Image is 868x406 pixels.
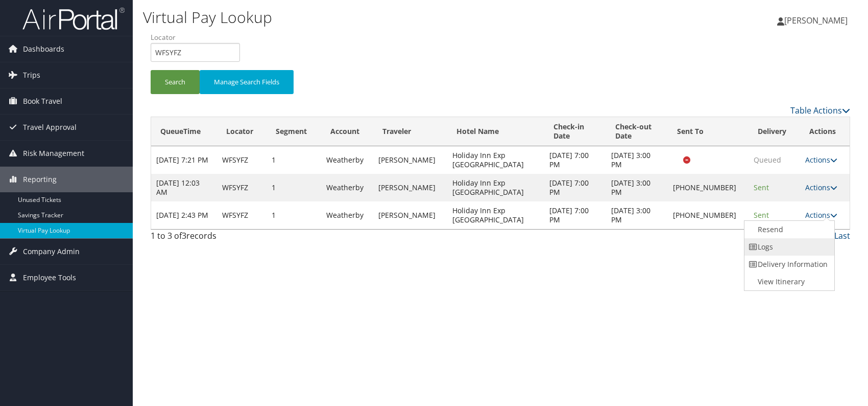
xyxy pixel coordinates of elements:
[544,146,606,174] td: [DATE] 7:00 PM
[805,210,837,220] a: Actions
[606,201,668,229] td: [DATE] 3:00 PM
[23,115,77,140] span: Travel Approval
[447,117,544,146] th: Hotel Name: activate to sort column ascending
[217,201,267,229] td: WFSYFZ
[23,141,84,166] span: Risk Management
[834,230,850,241] a: Last
[23,167,57,192] span: Reporting
[744,256,832,273] a: Delivery Information
[749,117,800,146] th: Delivery: activate to sort column ascending
[321,201,373,229] td: Weatherby
[321,174,373,201] td: Weatherby
[217,174,267,201] td: WFSYFZ
[373,117,447,146] th: Traveler: activate to sort column ascending
[373,201,447,229] td: [PERSON_NAME]
[23,265,76,290] span: Employee Tools
[151,201,217,229] td: [DATE] 2:43 PM
[373,146,447,174] td: [PERSON_NAME]
[447,146,544,174] td: Holiday Inn Exp [GEOGRAPHIC_DATA]
[151,230,314,247] div: 1 to 3 of records
[544,201,606,229] td: [DATE] 7:00 PM
[217,117,267,146] th: Locator: activate to sort column ascending
[777,5,858,36] a: [PERSON_NAME]
[373,174,447,201] td: [PERSON_NAME]
[267,117,321,146] th: Segment: activate to sort column ascending
[447,174,544,201] td: Holiday Inn Exp [GEOGRAPHIC_DATA]
[151,117,217,146] th: QueueTime: activate to sort column descending
[23,88,62,114] span: Book Travel
[754,210,769,220] span: Sent
[544,174,606,201] td: [DATE] 7:00 PM
[23,239,80,264] span: Company Admin
[267,174,321,201] td: 1
[754,183,769,192] span: Sent
[22,7,125,31] img: airportal-logo.png
[23,36,64,62] span: Dashboards
[805,155,837,165] a: Actions
[23,62,40,88] span: Trips
[182,230,186,241] span: 3
[267,201,321,229] td: 1
[143,7,619,28] h1: Virtual Pay Lookup
[800,117,850,146] th: Actions
[668,174,749,201] td: [PHONE_NUMBER]
[151,70,200,94] button: Search
[606,146,668,174] td: [DATE] 3:00 PM
[151,32,248,42] label: Locator
[606,174,668,201] td: [DATE] 3:00 PM
[668,201,749,229] td: [PHONE_NUMBER]
[321,117,373,146] th: Account: activate to sort column ascending
[784,15,848,26] span: [PERSON_NAME]
[744,273,832,290] a: View Itinerary
[151,146,217,174] td: [DATE] 7:21 PM
[321,146,373,174] td: Weatherby
[544,117,606,146] th: Check-in Date: activate to sort column ascending
[267,146,321,174] td: 1
[754,155,781,165] span: Queued
[744,221,832,238] a: Resend
[447,201,544,229] td: Holiday Inn Exp [GEOGRAPHIC_DATA]
[151,174,217,201] td: [DATE] 12:03 AM
[200,70,294,94] button: Manage Search Fields
[790,105,850,116] a: Table Actions
[217,146,267,174] td: WFSYFZ
[744,238,832,256] a: Logs
[668,117,749,146] th: Sent To: activate to sort column ascending
[805,183,837,192] a: Actions
[606,117,668,146] th: Check-out Date: activate to sort column ascending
